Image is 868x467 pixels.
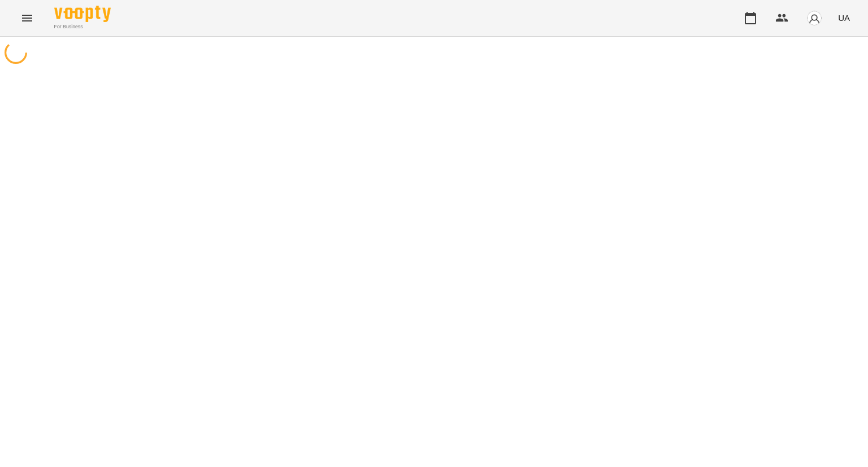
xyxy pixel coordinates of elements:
span: UA [838,12,850,24]
img: avatar_s.png [806,10,822,26]
button: Menu [14,5,41,32]
span: For Business [54,23,111,31]
img: Voopty Logo [54,6,111,22]
button: UA [834,7,854,28]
